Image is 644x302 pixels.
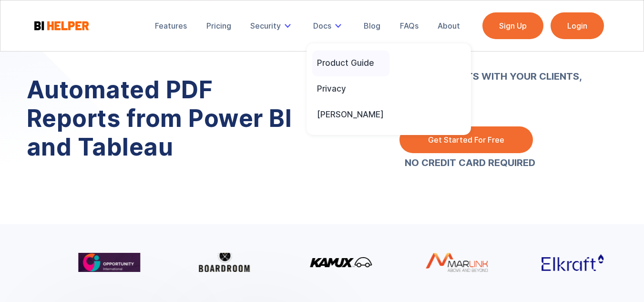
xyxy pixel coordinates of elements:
[405,158,535,167] a: NO CREDIT CARD REQUIRED
[307,15,351,36] div: Docs
[312,76,389,102] a: Privacy
[307,36,526,135] nav: Docs
[431,15,467,36] a: About
[206,21,231,31] div: Pricing
[364,21,380,31] div: Blog
[312,51,389,76] a: Product Guide
[155,21,187,31] div: Features
[244,15,301,36] div: Security
[317,109,384,120] div: [PERSON_NAME]
[250,21,281,31] div: Security
[393,15,425,36] a: FAQs
[148,15,194,36] a: Features
[438,21,460,31] div: About
[399,126,533,153] a: Get Started For Free
[317,83,346,94] div: Privacy
[27,75,308,161] h1: Automated PDF Reports from Power BI and Tableau
[405,157,535,168] strong: NO CREDIT CARD REQUIRED
[200,15,238,36] a: Pricing
[317,58,374,68] div: Product Guide
[551,12,604,39] a: Login
[482,12,543,39] a: Sign Up
[312,102,389,128] a: [PERSON_NAME]
[400,21,419,31] div: FAQs
[313,21,331,31] div: Docs
[357,15,387,36] a: Blog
